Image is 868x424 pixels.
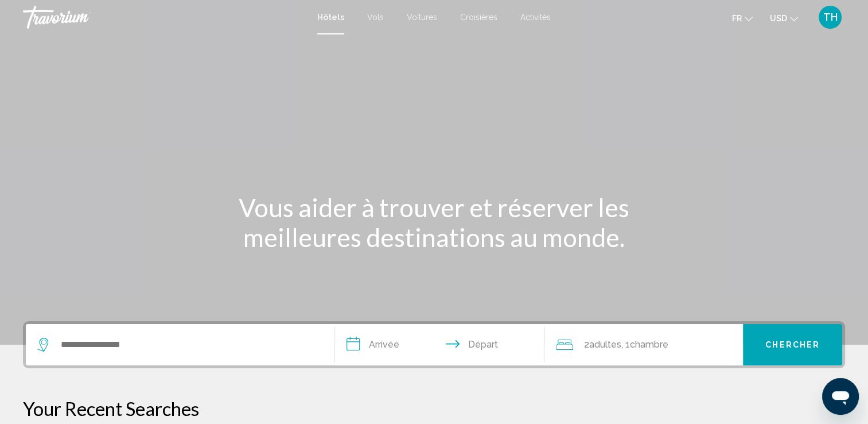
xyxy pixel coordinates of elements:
[23,6,306,29] a: Travorium
[317,13,344,22] a: Hôtels
[589,339,621,350] span: Adultes
[219,192,649,252] h1: Vous aider à trouver et réserver les meilleures destinations au monde.
[26,324,842,365] div: Search widget
[335,324,545,365] button: Check in and out dates
[520,13,551,22] a: Activités
[460,13,497,22] a: Croisières
[770,10,798,26] button: Change currency
[732,10,753,26] button: Change language
[823,11,838,23] span: TH
[765,341,820,350] span: Chercher
[743,324,842,365] button: Chercher
[815,5,845,29] button: User Menu
[629,339,668,350] span: Chambre
[407,13,437,22] a: Voitures
[367,13,384,22] a: Vols
[544,324,743,365] button: Travelers: 2 adults, 0 children
[23,397,845,420] p: Your Recent Searches
[583,337,621,353] span: 2
[822,378,859,415] iframe: Bouton de lancement de la fenêtre de messagerie
[621,337,668,353] span: , 1
[770,14,787,23] span: USD
[732,14,742,23] span: fr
